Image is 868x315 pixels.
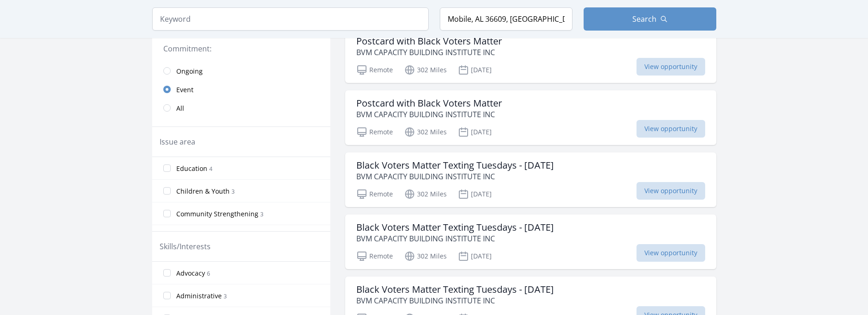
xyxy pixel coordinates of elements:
a: Postcard with Black Voters Matter BVM CAPACITY BUILDING INSTITUTE INC Remote 302 Miles [DATE] Vie... [345,90,716,145]
input: Children & Youth 3 [163,187,171,195]
p: 302 Miles [404,251,447,262]
input: Administrative 3 [163,292,171,299]
a: Event [152,80,330,99]
h3: Black Voters Matter Texting Tuesdays - [DATE] [356,284,554,295]
a: Postcard with Black Voters Matter BVM CAPACITY BUILDING INSTITUTE INC Remote 302 Miles [DATE] Vie... [345,28,716,83]
span: All [176,104,184,113]
p: [DATE] [458,251,492,262]
span: View opportunity [637,58,705,76]
p: 302 Miles [404,64,447,76]
span: 3 [260,210,264,218]
p: BVM CAPACITY BUILDING INSTITUTE INC [356,47,502,58]
a: Black Voters Matter Texting Tuesdays - [DATE] BVM CAPACITY BUILDING INSTITUTE INC Remote 302 Mile... [345,152,716,207]
h3: Black Voters Matter Texting Tuesdays - [DATE] [356,160,554,171]
span: 3 [231,188,235,195]
span: 3 [224,292,227,300]
p: Remote [356,64,393,76]
p: [DATE] [458,189,492,200]
input: Keyword [152,7,429,31]
a: Ongoing [152,62,330,80]
p: Remote [356,189,393,200]
p: Remote [356,126,393,138]
legend: Skills/Interests [160,241,211,252]
p: 302 Miles [404,189,447,200]
span: Ongoing [176,67,203,76]
p: BVM CAPACITY BUILDING INSTITUTE INC [356,295,554,306]
h3: Postcard with Black Voters Matter [356,98,502,109]
span: Advocacy [176,269,205,278]
legend: Issue area [160,136,195,147]
input: Advocacy 6 [163,269,171,277]
span: Children & Youth [176,187,230,196]
a: All [152,99,330,117]
p: BVM CAPACITY BUILDING INSTITUTE INC [356,171,554,182]
p: BVM CAPACITY BUILDING INSTITUTE INC [356,233,554,244]
span: 6 [207,270,210,277]
h3: Black Voters Matter Texting Tuesdays - [DATE] [356,222,554,233]
span: View opportunity [637,182,705,200]
legend: Commitment: [163,43,319,54]
span: Education [176,164,207,173]
input: Location [440,7,572,31]
p: BVM CAPACITY BUILDING INSTITUTE INC [356,109,502,120]
p: 302 Miles [404,126,447,138]
p: [DATE] [458,64,492,76]
h3: Postcard with Black Voters Matter [356,36,502,47]
input: Education 4 [163,164,171,172]
span: View opportunity [637,244,705,262]
p: [DATE] [458,126,492,138]
span: View opportunity [637,120,705,138]
span: Administrative [176,291,222,301]
span: 4 [209,165,212,173]
span: Community Strengthening [176,209,258,219]
p: Remote [356,251,393,262]
button: Search [584,7,716,31]
a: Black Voters Matter Texting Tuesdays - [DATE] BVM CAPACITY BUILDING INSTITUTE INC Remote 302 Mile... [345,214,716,269]
span: Search [632,13,656,25]
span: Event [176,85,193,94]
input: Community Strengthening 3 [163,210,171,217]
